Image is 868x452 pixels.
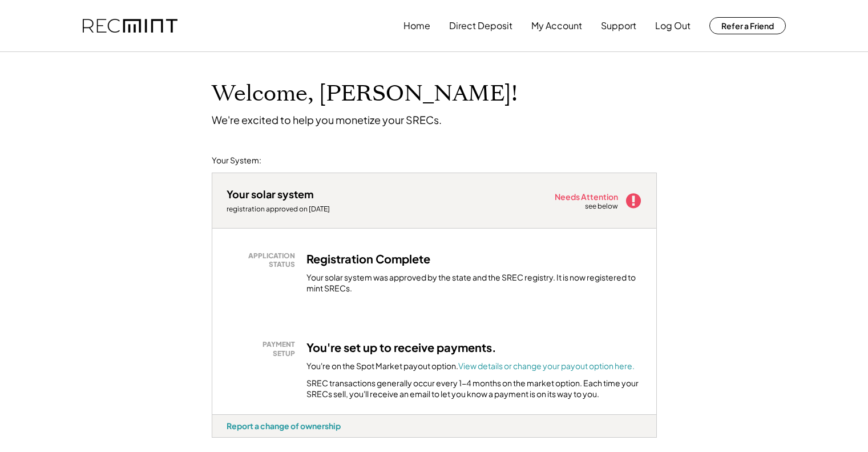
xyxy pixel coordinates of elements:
div: SREC transactions generally occur every 1-4 months on the market option. Each time your SRECs sel... [306,378,642,400]
h3: You're set up to receive payments. [306,340,496,355]
button: Home [403,14,430,37]
div: Your solar system [227,187,314,201]
div: APPLICATION STATUS [232,251,295,269]
div: udzjykv8 - [212,438,228,442]
div: see below [585,202,619,211]
div: registration approved on [DATE] [227,205,341,214]
button: Refer a Friend [709,17,786,34]
h3: Registration Complete [306,251,430,266]
div: Report a change of ownership [227,421,341,431]
button: Log Out [655,14,691,37]
img: recmint-logotype%403x.png [83,19,177,33]
div: Needs Attention [555,193,619,201]
div: You're on the Spot Market payout option. [306,361,635,372]
div: PAYMENT SETUP [232,340,295,358]
button: My Account [531,14,582,37]
a: View details or change your payout option here. [458,361,635,371]
button: Direct Deposit [449,14,512,37]
div: Your System: [212,155,261,166]
div: Your solar system was approved by the state and the SREC registry. It is now registered to mint S... [306,272,642,294]
div: We're excited to help you monetize your SRECs. [212,113,442,126]
button: Support [601,14,636,37]
h1: Welcome, [PERSON_NAME]! [212,81,518,107]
